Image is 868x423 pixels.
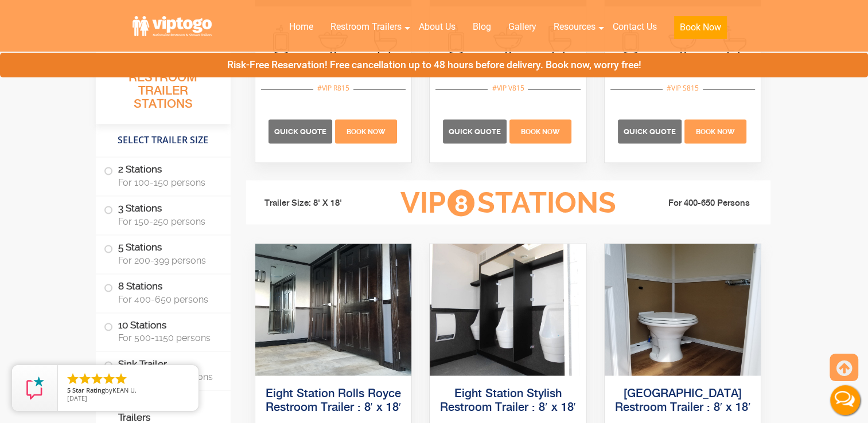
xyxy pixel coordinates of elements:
a: Quick Quote [618,125,683,136]
span: Quick Quote [449,127,501,135]
span: Book Now [521,127,560,135]
button: Book Now [674,16,727,39]
img: An image of 8 station shower outside view [255,244,412,375]
a: Eight Station Rolls Royce Restroom Trailer : 8′ x 18′ [265,387,401,413]
span: For 200-399 persons [118,254,217,265]
span: [DATE] [67,394,87,402]
a: Quick Quote [268,125,334,136]
label: 8 Stations [104,274,223,310]
label: 3 Stations [104,196,223,232]
a: About Us [410,14,464,40]
label: 10 Stations [104,313,223,348]
label: 2 Stations [104,157,223,193]
a: Home [281,14,322,40]
li:  [90,372,104,386]
img: An image of 8 station shower outside view [430,244,586,375]
span: Star Rating [72,386,105,394]
a: Blog [464,14,500,40]
a: Eight Station Stylish Restroom Trailer : 8′ x 18′ [440,387,576,413]
h4: Select Trailer Size [96,129,231,151]
span: For 500-1150 persons [118,332,217,343]
li:  [78,372,92,386]
li: For 400-650 Persons [634,196,762,210]
span: 8 [447,189,474,216]
a: Quick Quote [443,125,508,136]
h3: All Portable Restroom Trailer Stations [96,54,231,123]
span: For 100-150 persons [118,177,217,187]
li: Trailer Size: 8' X 18' [254,186,383,220]
li:  [66,372,80,386]
a: [GEOGRAPHIC_DATA] Restroom Trailer : 8′ x 18′ [615,387,751,413]
a: Resources [545,14,604,40]
span: Quick Quote [274,127,326,135]
button: Live Chat [822,377,868,423]
label: 5 Stations [104,235,223,271]
a: Book Now [665,14,735,46]
li:  [102,372,116,386]
span: For 150-250 persons [118,216,217,226]
span: For 400-650 persons [118,293,217,304]
li:  [114,372,128,386]
span: by [67,387,189,395]
a: Restroom Trailers [322,14,410,40]
a: Book Now [683,125,748,136]
a: Book Now [508,125,573,136]
span: Book Now [696,127,735,135]
span: 5 [67,386,71,394]
h3: VIP Stations [382,187,633,218]
span: KEAN U. [112,386,137,394]
label: Sink Trailer [104,351,223,387]
div: #VIP V815 [488,81,528,96]
img: An image of 8 station shower outside view [605,244,761,375]
a: Contact Us [604,14,665,40]
a: Book Now [333,125,398,136]
img: Review Rating [24,377,46,399]
span: Book Now [347,127,386,135]
span: Quick Quote [624,127,676,135]
div: #VIP S815 [663,81,703,96]
a: Gallery [500,14,545,40]
div: #VIP R815 [313,81,353,96]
